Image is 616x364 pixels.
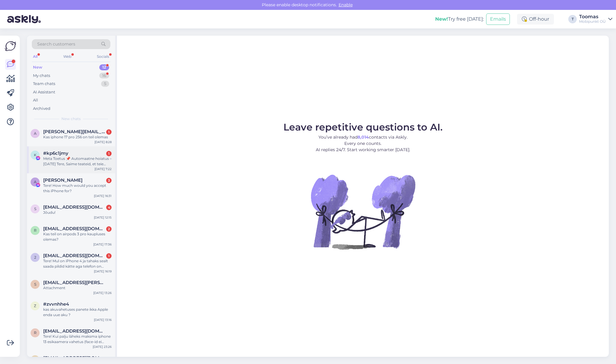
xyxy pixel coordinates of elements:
a: ToomasMobipunkt OÜ [579,14,612,24]
div: Kas iphone 17 pro 256 on teil olemas [43,134,112,140]
div: Toomas [579,14,606,19]
div: Tere! Mul on iPhone 4 ja tahaks sealt saada pildid kätte aga telefon on lukus [PHONE_NUMBER] minutit [43,258,112,269]
p: You’ve already had contacts via Askly. Every one counts. AI replies 24/7. Start working smarter [... [283,134,443,153]
div: New [33,64,42,70]
div: T [568,15,577,23]
div: 2 [106,226,112,232]
button: Emails [486,13,510,25]
div: [DATE] 16:19 [94,269,112,274]
div: All [33,97,38,103]
span: A [34,180,37,184]
span: R [34,228,37,233]
div: Tere! Kui palju läheks maksma iphone 13 esikaamera vahetus (face-id ei tööta ka) [43,334,112,345]
div: Team chats [33,81,55,87]
div: 5 [101,81,109,87]
span: sven@kirsimae.com [43,204,106,210]
span: New chats [61,116,81,122]
div: Mobipunkt OÜ [579,19,606,24]
img: No Chat active [309,158,417,266]
div: Web [62,53,73,60]
div: 1 [106,151,112,156]
span: 21estbros@gmail.com [43,253,106,258]
div: kas akuvahetuses panete ikka Apple enda uue aku ? [43,307,112,318]
span: s [34,207,36,211]
div: [DATE] 8:28 [94,140,112,144]
div: All [32,53,39,60]
img: Askly Logo [5,40,16,52]
div: Attachment [43,285,112,291]
b: New! [435,16,448,22]
div: [DATE] 17:36 [93,242,112,247]
div: Archived [33,106,50,112]
div: Kas teil on airpods 3 pro kaupluses olemas? [43,231,112,242]
span: Raidonpeenoja@gmail.com [43,328,106,334]
div: My chats [33,73,50,79]
div: [DATE] 12:15 [94,215,112,220]
span: Rasmusheinmaa777@gmail.com [43,226,106,231]
span: andres.alamaa@gmail.com [43,129,106,134]
div: [DATE] 16:31 [94,194,112,198]
span: simmy.ferraro@gmail.com [43,280,106,285]
div: Jõudu! [43,210,112,215]
span: k [34,153,37,157]
div: Meta Toetus 📌 Automaatne hoiatus – [DATE] Tere, Saime teateid, et teie lehe tegevus võib rikkuda ... [43,156,112,167]
div: [DATE] 13:16 [94,318,112,322]
span: Leave repetitive questions to AI. [283,121,443,133]
span: kunozifier@gmail.com [43,355,106,361]
div: 4 [106,205,112,210]
span: z [34,304,36,308]
div: Socials [96,53,110,60]
span: 2 [34,255,36,260]
div: Try free [DATE]: [435,16,484,23]
span: #kp6c1jmy [43,151,68,156]
span: R [34,330,37,335]
div: Off-hour [517,14,554,25]
div: 16 [99,73,109,79]
div: Tere! How much would you accept this iPhone for? [43,183,112,194]
span: Search customers [37,41,75,47]
div: 1 [106,129,112,135]
span: a [34,131,37,136]
span: s [34,282,36,286]
div: 3 [106,178,112,183]
div: [DATE] 7:22 [94,167,112,171]
div: [DATE] 13:26 [93,291,112,295]
span: Enable [337,2,354,7]
div: AI Assistant [33,89,55,95]
b: 8,014 [357,134,369,140]
span: Aida Idimova [43,178,82,183]
div: 1 [106,253,112,259]
div: 12 [99,64,109,70]
div: [DATE] 23:26 [93,345,112,349]
span: #zvvnhhe4 [43,301,69,307]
